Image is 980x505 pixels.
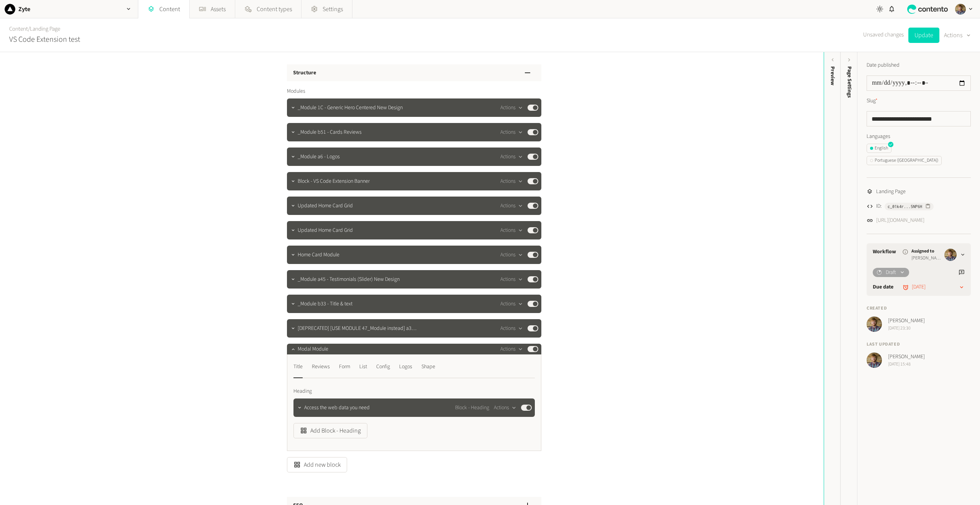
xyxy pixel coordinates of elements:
button: Actions [500,103,523,112]
img: Péter Soltész [867,316,882,332]
button: Actions [500,201,523,210]
label: Due date [873,283,893,291]
button: Add Block - Heading [293,423,367,438]
span: Block - Heading [455,404,489,412]
label: Date published [867,61,900,69]
time: [DATE] [912,283,926,291]
div: Title [293,361,303,373]
span: Unsaved changes [863,31,904,39]
button: Actions [944,28,971,43]
span: Updated Home Card Grid [298,202,353,210]
img: Péter Soltész [944,249,957,261]
h4: Last updated [867,341,971,348]
span: Modal Module [298,345,328,353]
button: Actions [500,226,523,235]
span: [DATE] 15:48 [888,361,925,368]
span: [DEPRECATED] [USE MODULE 47_Module instead] a3D - Home Cards New Design [298,325,418,333]
div: Shape [421,361,435,373]
span: Block - VS Code Extension Banner [298,177,370,185]
button: Actions [500,275,523,284]
button: Actions [500,177,523,186]
h2: Zyte [18,5,30,14]
button: Actions [500,324,523,333]
span: [PERSON_NAME] [888,317,925,325]
button: Portuguese ([GEOGRAPHIC_DATA]) [867,156,942,165]
h3: Structure [293,69,316,77]
div: Config [376,361,390,373]
div: Reviews [312,361,330,373]
span: ID: [876,202,882,210]
button: English [867,144,892,153]
span: Access the web data you need [304,404,370,412]
a: Landing Page [30,25,60,33]
span: c_01k4r...5NP6H [888,203,922,210]
button: Actions [500,250,523,259]
span: / [28,25,30,33]
button: Update [908,28,939,43]
span: Landing Page [876,188,906,196]
button: Draft [873,268,909,277]
span: Modules [287,87,305,95]
button: Actions [500,344,523,354]
div: Logos [399,361,412,373]
button: Actions [500,152,523,161]
span: _Module a45 - Testimonials (Slider) New Design [298,275,400,284]
img: Péter Soltész [955,4,966,15]
span: Heading [293,387,312,395]
span: Content types [257,5,292,14]
div: List [359,361,367,373]
h2: VS Code Extension test [9,34,80,45]
div: English [870,145,888,152]
a: Content [9,25,28,33]
span: _Module 1C - Generic Hero Centered New Design [298,104,403,112]
span: Updated Home Card Grid [298,226,353,234]
button: c_01k4r...5NP6H [885,203,934,210]
button: Actions [494,403,516,412]
button: Add new block [287,457,347,472]
button: Actions [500,299,523,308]
button: Actions [500,128,523,137]
label: Languages [867,133,971,141]
a: [URL][DOMAIN_NAME] [876,216,924,225]
label: Slug [867,97,878,105]
span: Draft [886,269,896,277]
a: Workflow [873,248,896,256]
div: Preview [829,66,837,85]
span: _Module b51 - Cards Reviews [298,128,362,136]
span: Page Settings [846,66,854,98]
div: Portuguese ([GEOGRAPHIC_DATA]) [870,157,938,164]
span: [DATE] 23:30 [888,325,925,332]
span: [PERSON_NAME] [911,255,941,262]
span: Assigned to [911,248,941,255]
span: [PERSON_NAME] [888,353,925,361]
span: _Module a6 - Logos [298,153,340,161]
h4: Created [867,305,971,312]
span: Settings [323,5,343,14]
div: Form [339,361,350,373]
img: Zyte [5,4,15,15]
img: Péter Soltész [867,353,882,368]
span: Home Card Module [298,251,339,259]
span: _Module b33 - Title & text [298,300,352,308]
